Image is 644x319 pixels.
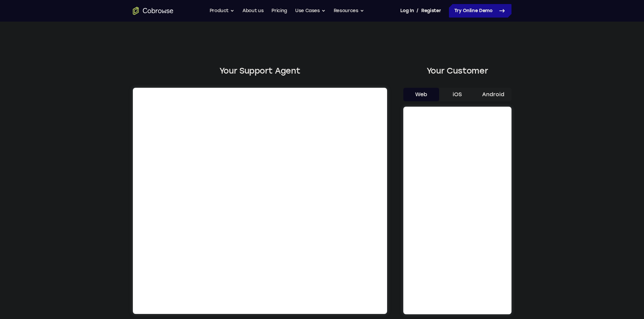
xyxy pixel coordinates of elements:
[210,4,235,18] button: Product
[421,4,441,18] a: Register
[133,65,387,77] h2: Your Support Agent
[449,4,511,18] a: Try Online Demo
[439,88,475,101] button: iOS
[400,4,414,18] a: Log In
[133,88,387,314] iframe: Agent
[133,7,173,15] a: Go to the home page
[403,88,439,101] button: Web
[416,7,419,15] span: /
[475,88,511,101] button: Android
[295,4,326,18] button: Use Cases
[242,4,263,18] a: About us
[271,4,287,18] a: Pricing
[403,65,511,77] h2: Your Customer
[334,4,364,18] button: Resources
